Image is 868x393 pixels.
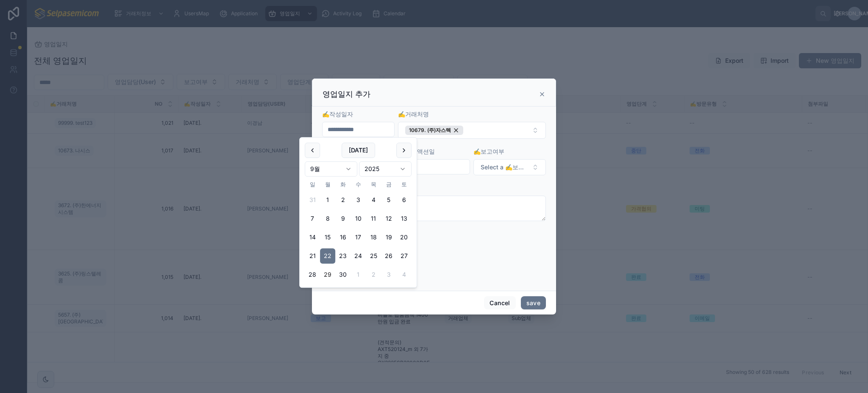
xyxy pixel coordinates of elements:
[305,180,412,282] table: 9월 2025
[320,267,335,282] button: Today, 2025년 9월 29일 월요일
[305,192,320,208] button: 2025년 8월 31일 일요일
[396,211,412,226] button: 2025년 9월 13일 토요일
[381,267,396,282] button: 2025년 10월 3일 금요일
[396,192,412,208] button: 2025년 9월 6일 토요일
[396,248,412,264] button: 2025년 9월 27일 토요일
[396,230,412,245] button: 2025년 9월 20일 토요일
[305,211,320,226] button: 2025년 9월 7일 일요일
[366,230,381,245] button: 2025년 9월 18일 목요일
[396,267,412,282] button: 2025년 10월 4일 토요일
[320,230,335,245] button: 2025년 9월 15일 월요일
[320,211,335,226] button: 2025년 9월 8일 월요일
[381,248,396,264] button: 2025년 9월 26일 금요일
[409,127,451,134] span: 10679. (주)자스텍
[381,192,396,208] button: 2025년 9월 5일 금요일
[366,267,381,282] button: 2025년 10월 2일 목요일
[335,211,351,226] button: 2025년 9월 9일 화요일
[335,267,351,282] button: 2025년 9월 30일 화요일
[323,89,370,99] h3: 영업일지 추가
[335,192,351,208] button: 2025년 9월 2일 화요일
[366,192,381,208] button: 2025년 9월 4일 목요일
[320,248,335,264] button: 2025년 9월 22일 월요일, selected
[481,163,529,171] span: Select a ✍️보고여부
[398,110,429,118] span: ✍️거래처명
[342,143,375,158] button: [DATE]
[305,230,320,245] button: 2025년 9월 14일 일요일
[320,180,335,189] th: 월요일
[366,180,381,189] th: 목요일
[322,110,353,118] span: ✍️작성일자
[335,180,351,189] th: 화요일
[335,230,351,245] button: 2025년 9월 16일 화요일
[305,180,320,189] th: 일요일
[305,248,320,264] button: 2025년 9월 21일 일요일
[351,230,366,245] button: 2025년 9월 17일 수요일
[398,122,546,139] button: Select Button
[381,180,396,189] th: 금요일
[305,267,320,282] button: 2025년 9월 28일 일요일
[484,296,515,310] button: Cancel
[351,192,366,208] button: 2025년 9월 3일 수요일
[335,248,351,264] button: 2025년 9월 23일 화요일
[351,267,366,282] button: 2025년 10월 1일 수요일
[351,248,366,264] button: 2025년 9월 24일 수요일
[366,211,381,226] button: 2025년 9월 11일 목요일
[351,180,366,189] th: 수요일
[396,180,412,189] th: 토요일
[366,248,381,264] button: 2025년 9월 25일 목요일
[320,192,335,208] button: 2025년 9월 1일 월요일
[381,230,396,245] button: 2025년 9월 19일 금요일
[351,211,366,226] button: 2025년 9월 10일 수요일
[521,296,546,310] button: save
[405,126,463,135] button: Unselect 5153
[473,159,546,175] button: Select Button
[473,148,504,155] span: ✍️보고여부
[381,211,396,226] button: 2025년 9월 12일 금요일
